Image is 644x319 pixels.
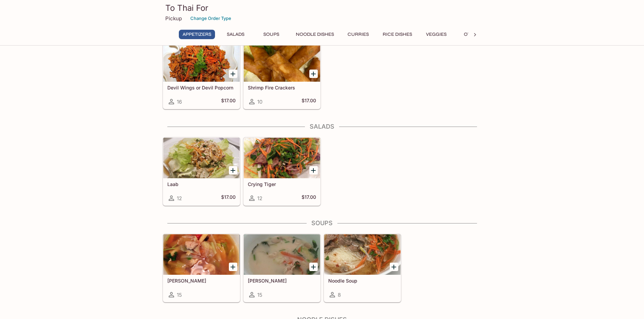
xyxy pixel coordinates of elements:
button: Salads [220,30,251,39]
button: Soups [256,30,287,39]
button: Other [457,30,487,39]
h5: Laab [167,181,236,187]
h3: To Thai For [165,3,479,13]
button: Add Noodle Soup [390,263,398,271]
span: 12 [177,195,182,202]
a: [PERSON_NAME]15 [243,234,320,302]
button: Add Devil Wings or Devil Popcorn [229,70,237,78]
div: Crying Tiger [244,138,320,178]
h5: $17.00 [302,98,316,106]
a: Devil Wings or Devil Popcorn16$17.00 [163,41,240,109]
button: Add Laab [229,166,237,175]
h5: $17.00 [302,194,316,202]
h5: [PERSON_NAME] [167,278,236,284]
span: 10 [257,99,262,105]
span: 15 [257,292,262,298]
h5: Devil Wings or Devil Popcorn [167,85,236,90]
div: Noodle Soup [324,234,401,275]
h5: [PERSON_NAME] [248,278,316,284]
div: Tom Kha [244,234,320,275]
button: Add Crying Tiger [309,166,318,175]
h5: Shrimp Fire Crackers [248,85,316,90]
button: Rice Dishes [379,30,416,39]
a: [PERSON_NAME]15 [163,234,240,302]
div: Laab [163,138,240,178]
span: 16 [177,99,182,105]
button: Veggies [421,30,452,39]
h5: $17.00 [221,194,236,202]
span: 15 [177,292,182,298]
a: Shrimp Fire Crackers10$17.00 [243,41,320,109]
h5: Noodle Soup [328,278,397,284]
button: Curries [343,30,374,39]
span: 12 [257,195,262,202]
span: 8 [338,292,341,298]
button: Add Tom Kha [309,263,318,271]
button: Add Tom Yum [229,263,237,271]
div: Tom Yum [163,234,240,275]
div: Shrimp Fire Crackers [244,41,320,82]
a: Crying Tiger12$17.00 [243,137,320,206]
h4: Salads [163,123,482,130]
h5: $17.00 [221,98,236,106]
button: Appetizers [179,30,215,39]
button: Change Order Type [187,13,234,24]
button: Add Shrimp Fire Crackers [309,70,318,78]
h4: Soups [163,219,482,227]
h5: Crying Tiger [248,181,316,187]
a: Laab12$17.00 [163,137,240,206]
a: Noodle Soup8 [324,234,401,302]
button: Noodle Dishes [292,30,338,39]
p: Pickup [165,15,182,22]
div: Devil Wings or Devil Popcorn [163,41,240,82]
